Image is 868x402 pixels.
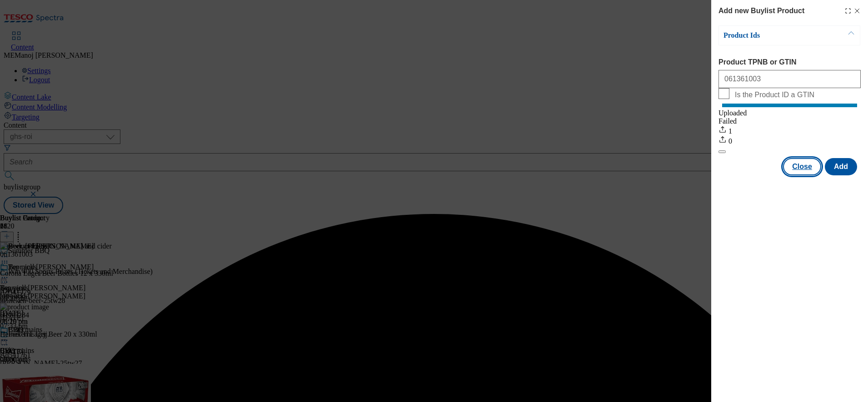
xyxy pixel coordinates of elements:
[718,58,861,66] label: Product TPNB or GTIN
[723,31,819,40] p: Product Ids
[783,158,821,175] button: Close
[718,70,861,88] input: Enter 1 or 20 space separated Product TPNB or GTIN
[718,117,861,125] div: Failed
[718,125,861,135] div: 1
[735,91,814,99] span: Is the Product ID a GTIN
[718,109,861,117] div: Uploaded
[718,5,804,16] h4: Add new Buylist Product
[825,158,857,175] button: Add
[718,135,861,145] div: 0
